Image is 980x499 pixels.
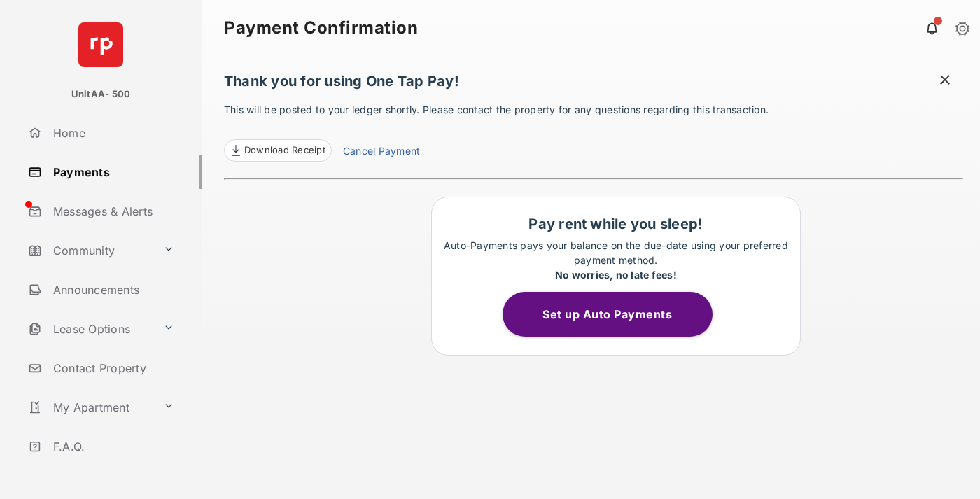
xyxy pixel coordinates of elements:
img: svg+xml;base64,PHN2ZyB4bWxucz0iaHR0cDovL3d3dy53My5vcmcvMjAwMC9zdmciIHdpZHRoPSI2NCIgaGVpZ2h0PSI2NC... [78,22,123,67]
strong: Payment Confirmation [224,20,418,36]
div: No worries, no late fees! [439,267,793,282]
a: Community [22,234,157,267]
span: Download Receipt [244,143,325,157]
a: Home [22,116,202,150]
a: My Apartment [22,391,157,424]
a: F.A.Q. [22,430,202,463]
a: Payments [22,155,202,189]
p: UnitAA- 500 [71,87,131,101]
button: Set up Auto Payments [503,292,713,337]
p: This will be posted to your ledger shortly. Please contact the property for any questions regardi... [224,102,963,162]
a: Set up Auto Payments [503,307,729,321]
h1: Pay rent while you sleep! [439,216,793,232]
h1: Thank you for using One Tap Pay! [224,73,963,97]
a: Download Receipt [224,139,332,162]
a: Messages & Alerts [22,195,202,228]
a: Lease Options [22,312,157,346]
a: Announcements [22,273,202,307]
a: Contact Property [22,351,202,385]
a: Cancel Payment [343,143,420,162]
p: Auto-Payments pays your balance on the due-date using your preferred payment method. [439,238,793,282]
